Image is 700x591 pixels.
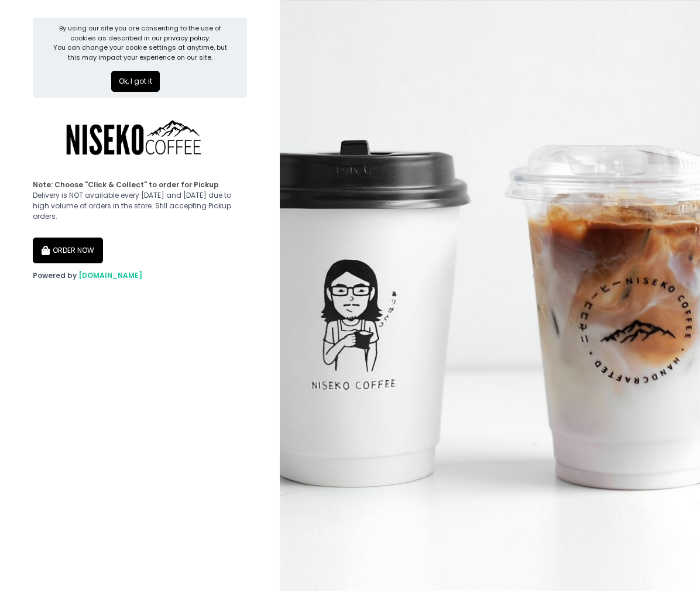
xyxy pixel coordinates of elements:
[33,180,247,222] div: Delivery is NOT available every [DATE] and [DATE] due to high volume of orders in the store. Stil...
[111,71,160,92] button: Ok, I got it
[33,180,219,190] b: Note: Choose "Click & Collect" to order for Pickup
[51,23,229,62] div: By using our site you are consenting to the use of cookies as described in our You can change you...
[164,33,210,43] a: privacy policy.
[50,105,226,173] img: Niseko Coffee
[33,270,247,281] div: Powered by
[33,238,103,263] button: ORDER NOW
[78,270,142,280] a: [DOMAIN_NAME]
